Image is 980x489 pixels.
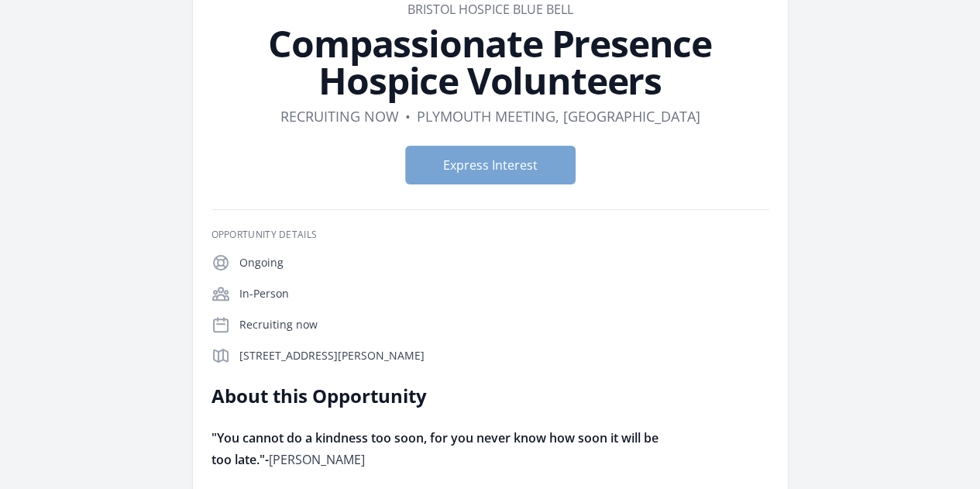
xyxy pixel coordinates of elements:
p: [PERSON_NAME] [211,427,665,470]
p: [STREET_ADDRESS][PERSON_NAME] [239,348,769,363]
h1: Compassionate Presence Hospice Volunteers [211,25,769,99]
dd: Plymouth Meeting, [GEOGRAPHIC_DATA] [417,105,700,127]
button: Express Interest [405,146,576,184]
h3: Opportunity Details [211,229,769,241]
h2: About this Opportunity [211,384,665,408]
a: Bristol Hospice Blue Bell [407,1,573,18]
p: Ongoing [239,255,769,270]
p: Recruiting now [239,317,769,332]
strong: "You cannot do a kindness too soon, for you never know how soon it will be too late."- [211,429,658,468]
div: • [405,105,411,127]
dd: Recruiting now [280,105,399,127]
p: In-Person [239,286,769,301]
